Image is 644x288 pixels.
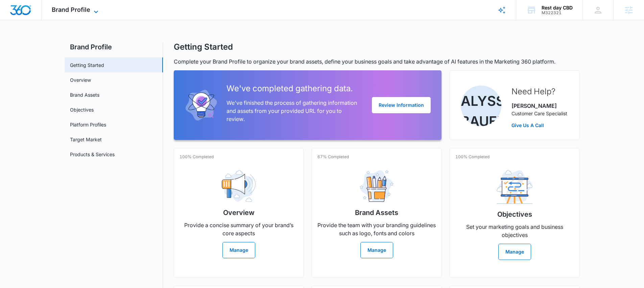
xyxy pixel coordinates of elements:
[511,86,567,98] h2: Need Help?
[70,62,104,69] a: Getting Started
[174,148,304,278] a: 100% CompletedOverviewProvide a concise summary of your brand’s core aspectsManage
[542,10,573,15] div: account id
[52,6,90,13] span: Brand Profile
[18,18,74,23] div: Domain: [DOMAIN_NAME]
[511,122,567,129] a: Give Us A Call
[174,57,579,66] p: Complete your Brand Profile to organize your brand assets, define your business goals and take ad...
[461,86,501,126] img: Alyssa Bauer
[70,76,91,83] a: Overview
[70,91,99,98] a: Brand Assets
[11,18,16,23] img: website_grey.svg
[542,5,573,10] div: account name
[455,154,490,160] p: 100% Completed
[317,221,436,237] p: Provide the team with your branding guidelines such as logo, fonts and colors
[317,154,349,160] p: 67% Completed
[372,97,431,113] button: Review Information
[75,40,114,44] div: Keywords by Traffic
[511,110,567,117] p: Customer Care Specialist
[70,136,102,143] a: Target Market
[11,11,16,16] img: logo_orange.svg
[360,242,393,258] button: Manage
[67,39,73,45] img: tab_keywords_by_traffic_grey.svg
[497,209,532,219] h2: Objectives
[455,223,574,239] p: Set your marketing goals and business objectives
[70,121,106,128] a: Platform Profiles
[65,42,163,52] h2: Brand Profile
[511,102,567,110] p: [PERSON_NAME]
[70,151,115,158] a: Products & Services
[174,42,233,52] h1: Getting Started
[226,82,361,95] h2: We've completed gathering data.
[180,221,298,237] p: Provide a concise summary of your brand’s core aspects
[26,40,61,44] div: Domain Overview
[450,148,579,278] a: 100% CompletedObjectivesSet your marketing goals and business objectivesManage
[70,106,94,113] a: Objectives
[180,154,214,160] p: 100% Completed
[498,244,531,260] button: Manage
[222,242,255,258] button: Manage
[226,99,361,123] p: We've finished the process of gathering information and assets from your provided URL for you to ...
[19,11,33,16] div: v 4.0.25
[355,208,398,218] h2: Brand Assets
[18,39,24,45] img: tab_domain_overview_orange.svg
[312,148,442,278] a: 67% CompletedBrand AssetsProvide the team with your branding guidelines such as logo, fonts and c...
[223,208,255,218] h2: Overview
